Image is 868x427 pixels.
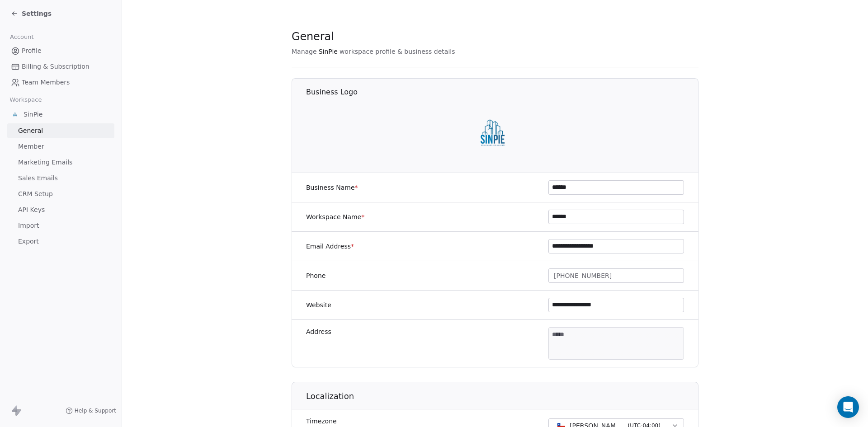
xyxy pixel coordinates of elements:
button: [PHONE_NUMBER] [548,268,684,283]
a: CRM Setup [7,187,114,202]
img: SinPie-PNG-Logotipo.png [467,103,524,160]
div: Open Intercom Messenger [837,396,859,418]
label: Workspace Name [306,212,364,221]
span: Help & Support [75,407,116,414]
span: Account [6,30,38,44]
a: Billing & Subscription [7,59,114,74]
a: API Keys [7,202,114,217]
span: Settings [22,9,52,18]
label: Phone [306,271,325,280]
label: Address [306,327,331,336]
a: Profile [7,43,114,58]
span: SinPie [319,47,338,56]
h1: Localization [306,391,699,402]
span: General [18,126,43,136]
a: Export [7,234,114,249]
span: Manage [292,47,317,56]
span: workspace profile & business details [340,47,455,56]
span: Export [18,237,39,246]
label: Website [306,300,331,310]
a: Marketing Emails [7,155,114,170]
a: Settings [11,9,52,18]
label: Business Name [306,183,358,192]
span: Billing & Subscription [22,62,90,71]
h1: Business Logo [306,87,699,97]
span: API Keys [18,205,45,215]
span: Member [18,142,44,151]
a: Member [7,139,114,154]
span: Team Members [22,78,70,87]
span: SinPie [24,110,42,119]
a: Help & Support [66,407,116,414]
label: Timezone [306,417,436,426]
a: Sales Emails [7,171,114,186]
span: Sales Emails [18,174,58,183]
span: General [292,30,334,43]
span: Profile [22,46,42,56]
span: [PHONE_NUMBER] [554,271,612,281]
a: General [7,123,114,138]
span: Workspace [6,93,46,107]
label: Email Address [306,242,354,251]
span: Import [18,221,39,230]
span: Marketing Emails [18,158,72,167]
a: Team Members [7,75,114,90]
span: CRM Setup [18,189,53,199]
img: SinPie-PNG-Logotipo.png [11,110,20,119]
a: Import [7,218,114,233]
